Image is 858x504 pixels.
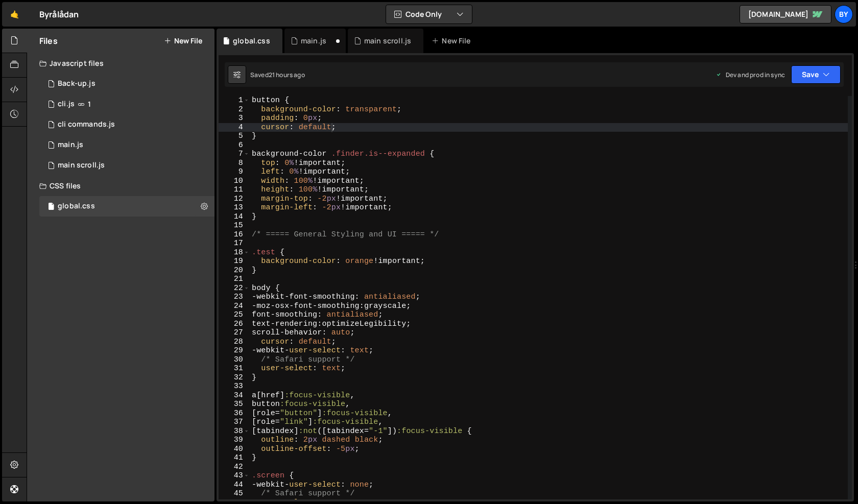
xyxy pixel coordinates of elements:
[219,123,250,132] div: 4
[219,177,250,186] div: 10
[27,53,214,74] div: Javascript files
[219,436,250,445] div: 39
[219,293,250,302] div: 23
[219,239,250,248] div: 17
[301,36,326,46] div: main.js
[219,141,250,150] div: 6
[219,96,250,105] div: 1
[432,36,474,46] div: New File
[58,79,96,88] div: Back-up.js
[219,132,250,141] div: 5
[39,196,214,217] div: 10338/24192.css
[219,471,250,481] div: 43
[219,167,250,177] div: 9
[39,35,58,46] h2: Files
[219,463,250,472] div: 42
[716,70,785,79] div: Dev and prod in sync
[219,257,250,266] div: 19
[58,202,95,211] div: global.css
[219,275,250,284] div: 21
[219,195,250,204] div: 12
[219,203,250,212] div: 13
[219,248,250,257] div: 18
[386,5,472,23] button: Code Only
[219,409,250,418] div: 36
[219,355,250,365] div: 30
[219,400,250,409] div: 35
[219,338,250,347] div: 28
[835,5,853,23] a: By
[219,346,250,355] div: 29
[88,100,91,108] span: 1
[219,328,250,338] div: 27
[164,37,202,45] button: New File
[219,310,250,320] div: 25
[219,453,250,463] div: 41
[39,135,214,155] div: 10338/23933.js
[58,140,83,150] div: main.js
[219,105,250,114] div: 2
[39,114,214,135] div: 10338/24355.js
[219,159,250,168] div: 8
[39,94,214,114] div: 10338/23371.js
[791,65,841,84] button: Save
[219,284,250,293] div: 22
[219,212,250,222] div: 14
[39,74,214,94] div: 10338/35579.js
[219,185,250,195] div: 11
[219,373,250,382] div: 32
[219,150,250,159] div: 7
[250,70,305,79] div: Saved
[219,320,250,329] div: 26
[219,489,250,498] div: 45
[219,382,250,391] div: 33
[219,364,250,373] div: 31
[219,221,250,230] div: 15
[219,418,250,427] div: 37
[39,8,79,20] div: Byrålådan
[219,391,250,400] div: 34
[219,114,250,123] div: 3
[740,5,831,23] a: [DOMAIN_NAME]
[219,427,250,436] div: 38
[219,230,250,239] div: 16
[2,2,27,27] a: 🤙
[27,176,214,196] div: CSS files
[58,120,115,129] div: cli commands.js
[58,100,75,109] div: cli.js
[219,481,250,490] div: 44
[39,155,214,176] div: 10338/24973.js
[233,36,270,46] div: global.css
[269,70,305,79] div: 21 hours ago
[364,36,411,46] div: main scroll.js
[219,445,250,454] div: 40
[219,266,250,275] div: 20
[219,302,250,311] div: 24
[58,161,105,170] div: main scroll.js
